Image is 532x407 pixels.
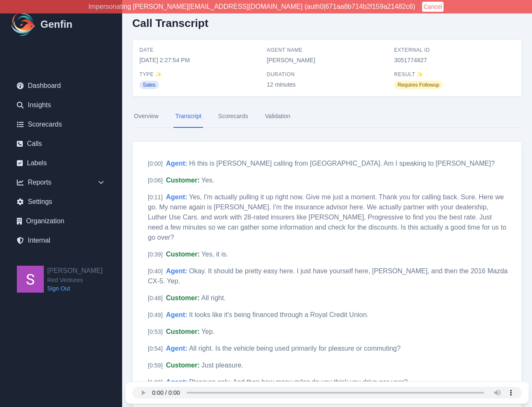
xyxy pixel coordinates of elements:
[166,193,187,201] span: Agent :
[148,295,163,301] span: [ 0:48 ]
[189,160,495,167] span: Hi this is [PERSON_NAME] calling from [GEOGRAPHIC_DATA]. Am I speaking to [PERSON_NAME]?
[201,294,226,301] span: All right.
[47,266,103,276] h2: [PERSON_NAME]
[148,268,163,275] span: [ 0:40 ]
[17,266,44,293] img: Shane Wey
[10,174,112,191] div: Reports
[201,177,214,184] span: Yes.
[10,77,112,94] a: Dashboard
[10,116,112,133] a: Scorecards
[217,105,250,128] a: Scorecards
[132,387,522,399] audio: Your browser does not support the audio element.
[139,56,260,64] span: [DATE] 2:27:54 PM
[267,56,387,64] span: [PERSON_NAME]
[132,17,209,29] h2: Call Transcript
[394,56,515,64] span: 3051774827
[148,328,163,335] span: [ 0:53 ]
[201,328,214,335] span: Yep.
[166,345,187,352] span: Agent :
[166,328,200,335] span: Customer :
[394,47,515,53] span: External ID
[201,251,228,258] span: Yes, it is.
[10,97,112,114] a: Insights
[139,71,260,78] span: Type ✨
[10,135,112,152] a: Calls
[267,80,387,89] span: 12 minutes
[47,276,103,284] span: Red Ventures
[10,213,112,230] a: Organization
[189,345,401,352] span: All right. Is the vehicle being used primarily for pleasure or commuting?
[267,47,387,53] span: Agent Name
[148,193,506,241] span: Yes, I'm actually pulling it up right now. Give me just a moment. Thank you for calling back. Sur...
[10,11,37,38] img: Logo
[174,105,203,128] a: Transcript
[422,2,444,12] button: Cancel
[166,362,200,369] span: Customer :
[166,251,200,258] span: Customer :
[148,160,163,167] span: [ 0:00 ]
[132,105,160,128] a: Overview
[139,47,260,53] span: Date
[166,378,187,386] span: Agent :
[394,81,443,89] span: Requires Followup
[148,345,163,352] span: [ 0:54 ]
[148,379,163,386] span: [ 1:00 ]
[148,312,163,318] span: [ 0:49 ]
[166,177,200,184] span: Customer :
[263,105,292,128] a: Validation
[10,193,112,210] a: Settings
[148,194,163,201] span: [ 0:11 ]
[148,362,163,369] span: [ 0:59 ]
[166,311,187,318] span: Agent :
[132,105,522,128] nav: Tabs
[10,232,112,249] a: Internal
[148,251,163,258] span: [ 0:39 ]
[201,362,243,369] span: Just pleasure.
[166,294,200,301] span: Customer :
[10,155,112,172] a: Labels
[47,284,103,293] a: Sign Out
[166,160,187,167] span: Agent :
[267,71,387,78] span: Duration
[139,81,159,89] span: Sales
[148,267,508,285] span: Okay. It should be pretty easy here. I just have yourself here, [PERSON_NAME], and then the 2016 ...
[40,18,72,31] h1: Genfin
[148,177,163,184] span: [ 0:06 ]
[189,311,369,318] span: It looks like it's being financed through a Royal Credit Union.
[394,71,515,78] span: Result ✨
[189,378,408,386] span: Pleasure only. And then how many miles do you think you drive per year?
[166,267,187,275] span: Agent :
